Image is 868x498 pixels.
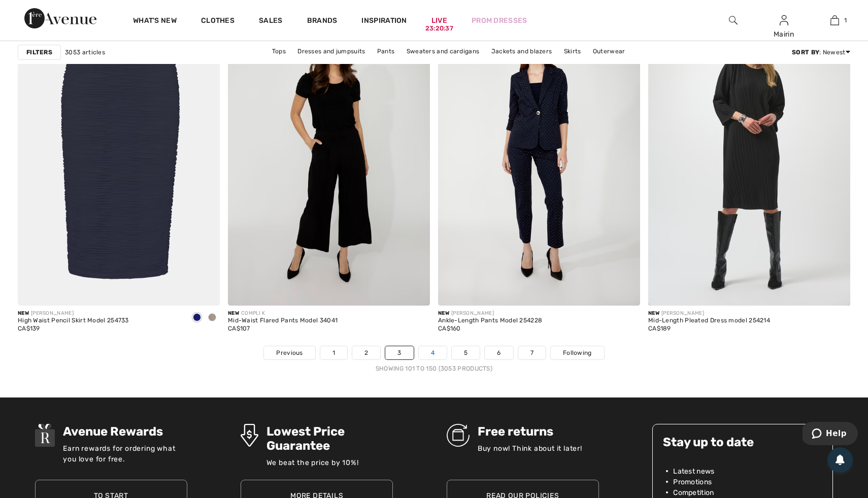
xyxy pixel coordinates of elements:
[63,444,175,463] font: Earn rewards for ordering what you love for free.
[307,16,338,27] a: Brands
[530,349,533,356] font: 7
[377,48,395,55] font: Pants
[419,346,447,359] a: 4
[792,49,819,56] font: Sort by
[648,310,659,316] font: New
[451,310,494,316] font: [PERSON_NAME]
[259,16,283,25] font: Sales
[18,325,40,332] font: CA$139
[559,45,586,58] a: Skirts
[228,325,250,332] font: CA$107
[228,310,239,316] font: New
[18,346,850,373] nav: Page navigation
[485,346,513,359] a: 6
[774,30,794,39] font: Mairin
[259,16,283,27] a: Sales
[35,424,55,447] img: Avenue Rewards
[201,16,235,27] a: Clothes
[472,16,527,25] font: Prom dresses
[228,3,430,306] img: Mid-Rise Flared Trousers Model 34041. Black
[201,16,235,25] font: Clothes
[673,488,714,497] font: Competition
[673,478,712,486] font: Promotions
[810,14,859,26] a: 1
[425,24,453,32] font: 23:20:37
[673,467,714,476] font: Latest news
[518,346,546,359] a: 7
[205,310,220,326] div: Sand
[780,15,788,25] a: Log in
[332,349,335,356] font: 1
[478,444,582,453] font: Buy now! Think about it later!
[661,310,704,316] font: [PERSON_NAME]
[663,435,754,449] font: Stay up to date
[18,310,29,316] font: New
[297,48,365,55] font: Dresses and jumpsuits
[497,349,500,356] font: 6
[63,424,163,439] font: Avenue Rewards
[438,3,640,306] img: Ankle-Length Pants Model 254228. Navy
[564,48,581,55] font: Skirts
[648,317,770,324] font: Mid-Length Pleated Dress model 254214
[264,346,315,359] a: Previous
[431,15,447,26] a: Live23:20:37
[438,325,461,332] font: CA$160
[551,346,604,359] a: Following
[588,45,630,58] a: Outerwear
[472,15,527,26] a: Prom dresses
[464,349,468,356] font: 5
[803,422,858,447] iframe: Opens a widget where you can find more information
[385,346,413,359] a: 3
[65,49,105,56] font: 3053 articles
[830,14,839,26] img: My cart
[189,310,205,326] div: Midnight Blue
[376,365,492,372] font: Showing 101 to 150 (3053 products)
[452,346,480,359] a: 5
[18,317,129,324] font: High Waist Pencil Skirt Model 254733
[729,14,738,26] img: research
[364,349,368,356] font: 2
[648,3,850,306] img: Mid-Length Pleated Dress model 254214. Black
[24,8,96,28] img: 1st Avenue
[407,48,480,55] font: Sweaters and cardigans
[438,317,542,324] font: Ankle-Length Pants Model 254228
[780,14,788,26] img: My information
[352,346,380,359] a: 2
[266,458,359,467] font: We beat the price by 10%!
[593,48,625,55] font: Outerwear
[486,45,557,58] a: Jackets and blazers
[402,45,485,58] a: Sweaters and cardigans
[648,325,671,332] font: CA$189
[241,424,258,447] img: Lowest Price Guarantee
[320,346,347,359] a: 1
[133,16,177,25] font: What's new
[26,49,52,56] font: Filters
[478,424,553,439] font: Free returns
[18,3,220,306] img: High Waist Pencil Skirt Model 254733. Midnight Blue
[307,16,338,25] font: Brands
[276,349,303,356] font: Previous
[266,424,345,453] font: Lowest Price Guarantee
[563,349,592,356] font: Following
[491,48,552,55] font: Jackets and blazers
[272,48,286,55] font: Tops
[819,49,845,56] font: : Newest
[844,17,847,24] font: 1
[397,349,401,356] font: 3
[431,349,435,356] font: 4
[228,317,338,324] font: Mid-Waist Flared Pants Model 34041
[133,16,177,27] a: What's new
[292,45,370,58] a: Dresses and jumpsuits
[438,310,449,316] font: New
[431,16,447,25] font: Live
[241,310,265,316] font: COMPLI K
[372,45,400,58] a: Pants
[31,310,74,316] font: [PERSON_NAME]
[447,424,470,447] img: Free returns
